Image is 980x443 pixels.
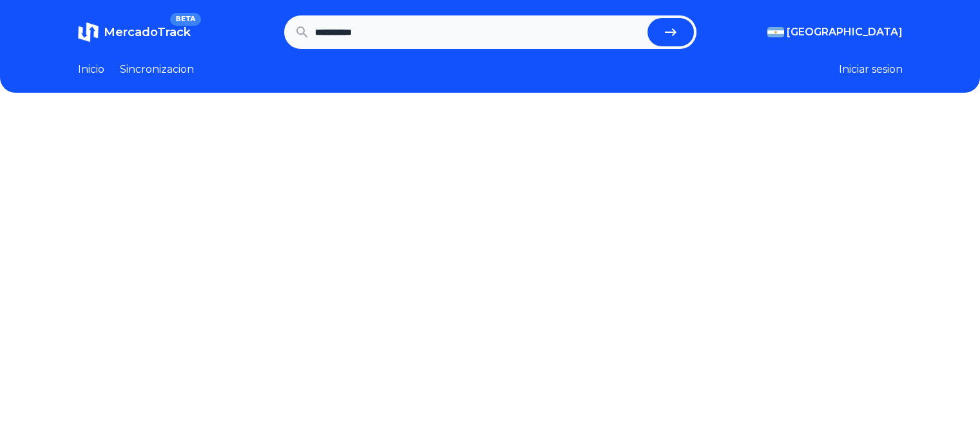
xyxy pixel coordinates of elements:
[839,62,903,77] button: Iniciar sesion
[767,24,903,40] button: [GEOGRAPHIC_DATA]
[120,62,194,77] a: Sincronizacion
[78,62,104,77] a: Inicio
[787,24,903,40] span: [GEOGRAPHIC_DATA]
[170,13,200,26] span: BETA
[104,25,191,39] span: MercadoTrack
[78,22,99,42] img: MercadoTrack
[78,22,191,42] a: MercadoTrackBETA
[767,27,784,37] img: Argentina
